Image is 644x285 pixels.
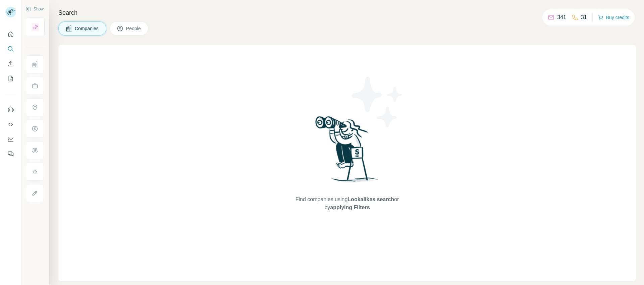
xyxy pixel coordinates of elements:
img: Surfe Illustration - Stars [347,72,408,132]
img: Surfe Illustration - Woman searching with binoculars [312,114,382,189]
span: Find companies using or by [293,195,401,212]
button: Feedback [5,148,16,160]
h4: Search [58,8,636,17]
button: Quick start [5,28,16,40]
span: Lookalikes search [347,196,394,202]
button: Show [21,4,48,14]
button: My lists [5,72,16,84]
button: Use Surfe on LinkedIn [5,104,16,116]
button: Enrich CSV [5,58,16,70]
p: 341 [557,13,566,21]
span: applying Filters [330,205,370,210]
p: 31 [581,13,587,21]
button: Search [5,43,16,55]
button: Dashboard [5,133,16,145]
span: People [126,25,142,32]
button: Use Surfe API [5,118,16,130]
span: Companies [75,25,99,32]
button: Buy credits [598,13,629,22]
